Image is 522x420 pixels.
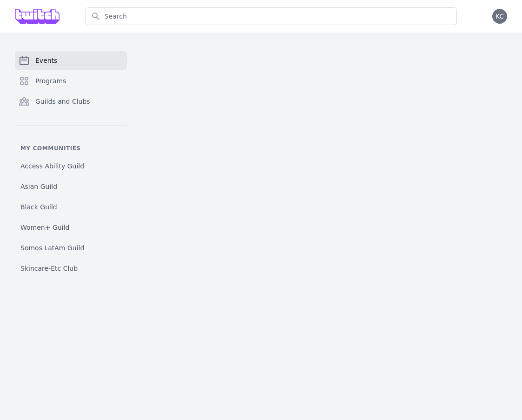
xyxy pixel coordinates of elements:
nav: Sidebar [15,51,127,277]
span: Skincare-Etc Club [20,264,78,273]
span: Programs [35,76,66,86]
span: KC [496,13,504,20]
span: Access Ability Guild [20,161,84,171]
a: Black Guild [15,199,127,215]
span: Events [35,56,57,65]
a: Events [15,51,127,70]
a: Programs [15,72,127,90]
button: KC [492,9,507,24]
a: Guilds and Clubs [15,92,127,111]
span: Black Guild [20,202,57,212]
span: Somos LatAm Guild [20,243,84,253]
span: Asian Guild [20,182,57,191]
input: Search [86,7,457,25]
a: Access Ability Guild [15,158,127,174]
span: Guilds and Clubs [35,97,90,106]
img: Grove [15,9,59,24]
a: Asian Guild [15,178,127,195]
p: My communities [15,145,127,152]
a: Somos LatAm Guild [15,240,127,256]
a: Women+ Guild [15,219,127,236]
a: Skincare-Etc Club [15,260,127,277]
span: Women+ Guild [20,223,69,232]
